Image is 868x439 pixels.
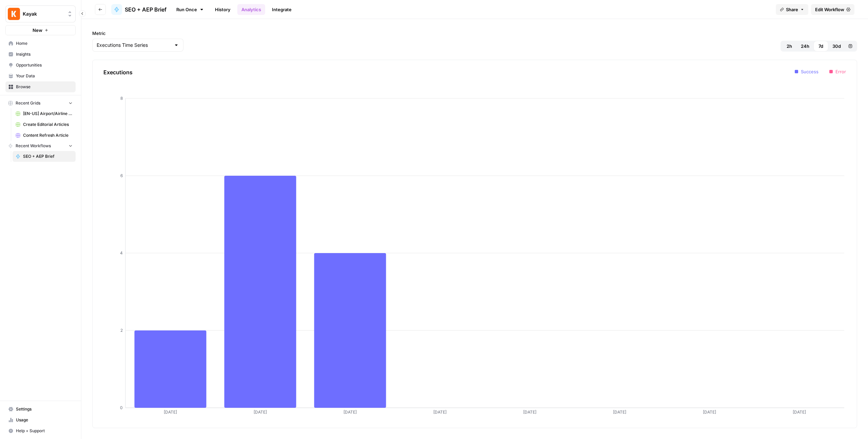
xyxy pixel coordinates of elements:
a: Usage [5,415,76,425]
tspan: [DATE] [523,409,536,415]
button: 30d [828,41,845,52]
span: 7d [818,43,823,50]
span: Usage [16,417,73,423]
span: Opportunities [16,62,73,68]
a: Analytics [237,4,265,15]
button: 2h [782,41,797,52]
span: SEO + AEP Brief [125,5,166,14]
tspan: [DATE] [613,409,626,415]
tspan: 8 [120,96,123,101]
tspan: 6 [120,173,123,178]
tspan: 4 [120,250,123,255]
span: Help + Support [16,428,73,434]
span: SEO + AEP Brief [23,153,73,159]
a: Opportunities [5,60,76,71]
span: Edit Workflow [815,6,844,13]
span: 24h [801,43,809,50]
a: Integrate [268,4,296,15]
tspan: [DATE] [164,409,177,415]
a: Your Data [5,71,76,81]
span: Your Data [16,73,73,79]
a: Settings [5,404,76,415]
span: Kayak [23,11,64,17]
tspan: 2 [120,328,123,333]
span: Recent Grids [16,100,40,106]
button: Recent Workflows [5,141,76,151]
a: Browse [5,81,76,92]
button: Recent Grids [5,98,76,108]
button: Help + Support [5,425,76,436]
a: [EN-US] Airport/Airline Content Refresh [13,108,76,119]
button: 24h [797,41,813,52]
a: Content Refresh Article [13,130,76,141]
img: Kayak Logo [8,8,20,20]
a: Create Editorial Articles [13,119,76,130]
a: SEO + AEP Brief [13,151,76,162]
a: Edit Workflow [811,4,854,15]
button: Share [776,4,808,15]
input: Executions Time Series [97,42,171,49]
tspan: [DATE] [343,409,357,415]
span: Settings [16,406,73,412]
span: [EN-US] Airport/Airline Content Refresh [23,111,73,117]
span: Create Editorial Articles [23,121,73,128]
tspan: 0 [120,405,123,410]
span: 30d [832,43,841,50]
span: Home [16,40,73,46]
tspan: [DATE] [254,409,267,415]
a: SEO + AEP Brief [111,4,166,15]
label: Metric [92,30,183,37]
tspan: [DATE] [793,409,806,415]
button: Workspace: Kayak [5,5,76,22]
span: Recent Workflows [16,143,51,149]
tspan: [DATE] [703,409,716,415]
li: Success [795,68,818,75]
span: Browse [16,84,73,90]
span: Content Refresh Article [23,132,73,138]
button: New [5,25,76,35]
a: History [211,4,235,15]
span: New [33,27,42,34]
span: Share [786,6,798,13]
a: Run Once [172,4,208,15]
tspan: [DATE] [433,409,447,415]
a: Insights [5,49,76,60]
li: Error [829,68,846,75]
span: Insights [16,51,73,57]
span: 2h [787,43,792,50]
a: Home [5,38,76,49]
